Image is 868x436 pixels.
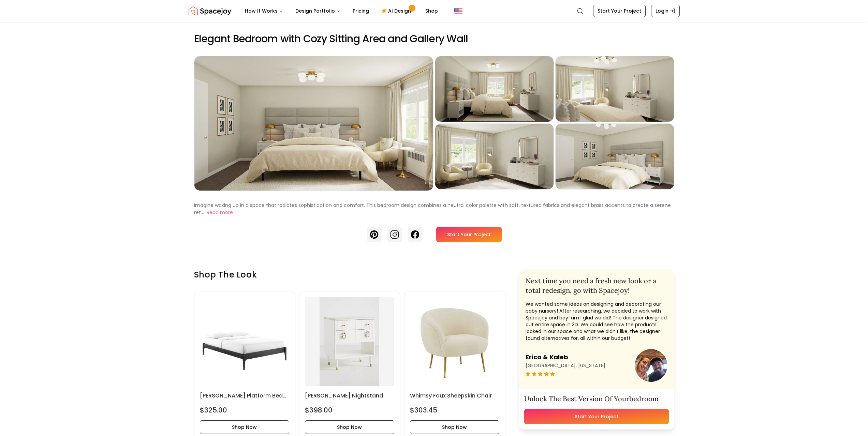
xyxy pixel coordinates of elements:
[410,297,499,386] img: Whimsy Faux Sheepskin Chair image
[305,392,394,400] h6: [PERSON_NAME] Nightstand
[436,227,502,242] a: Start Your Project
[454,7,462,15] img: United States
[189,4,231,18] a: Spacejoy
[410,420,499,434] button: Shop Now
[524,394,669,404] h3: Unlock The Best Version Of Your bedroom
[410,405,437,415] h4: $303.45
[420,4,443,18] a: Shop
[651,5,680,17] a: Login
[410,392,499,400] h6: Whimsy Faux Sheepskin Chair
[200,392,289,400] h6: [PERSON_NAME] Platform Bed Frame King
[194,269,505,280] h3: Shop the look
[200,297,289,386] img: June Wood Platform Bed Frame King image
[526,276,667,295] h2: Next time you need a fresh new look or a total redesign, go with Spacejoy!
[635,349,667,382] img: user image
[593,5,646,17] a: Start Your Project
[194,33,674,45] h2: Elegant Bedroom with Cozy Sitting Area and Gallery Wall
[305,420,394,434] button: Shop Now
[194,202,671,216] p: Imagine waking up in a space that radiates sophistication and comfort. This bedroom design combin...
[526,362,605,369] p: [GEOGRAPHIC_DATA], [US_STATE]
[239,4,289,18] button: How It Works
[376,4,418,18] a: AI Design
[189,4,231,18] img: Spacejoy Logo
[305,297,394,386] img: Marcelle Nightstand image
[200,420,289,434] button: Shop Now
[526,352,605,362] h3: Erica & Kaleb
[526,301,667,342] p: We wanted some ideas on designing and decorating our baby nursery! After researching, we decided ...
[524,409,669,424] a: Start Your Project
[200,405,227,415] h4: $325.00
[347,4,374,18] a: Pricing
[207,209,233,216] button: Read more
[290,4,346,18] button: Design Portfolio
[305,405,333,415] h4: $398.00
[239,4,443,18] nav: Main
